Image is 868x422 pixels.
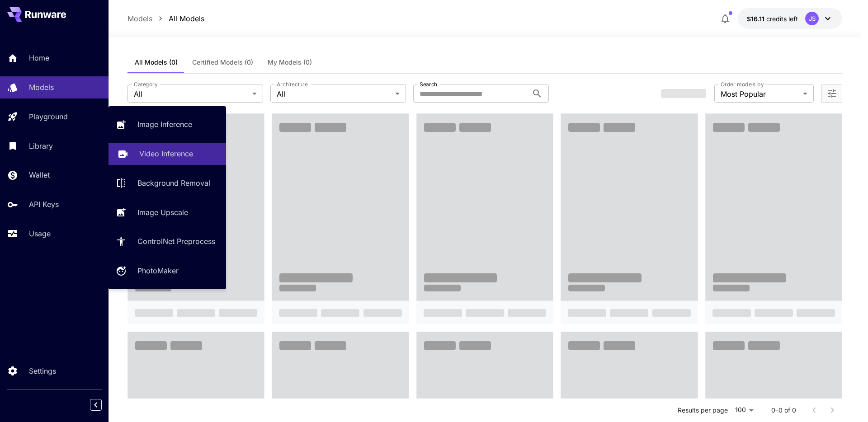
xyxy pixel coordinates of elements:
[108,143,226,165] a: Video Inference
[29,82,54,93] p: Models
[766,15,798,23] span: credits left
[169,13,204,24] p: All Models
[29,141,53,151] p: Library
[678,406,728,415] p: Results per page
[277,80,307,88] label: Architecture
[29,199,59,210] p: API Keys
[721,89,799,99] span: Most Popular
[90,399,102,411] button: Collapse sidebar
[192,58,253,66] span: Certified Models (0)
[134,80,158,88] label: Category
[137,207,188,218] p: Image Upscale
[721,80,764,88] label: Order models by
[420,80,437,88] label: Search
[134,89,249,99] span: All
[731,403,757,417] div: 100
[108,230,226,253] a: ControlNet Preprocess
[127,13,152,24] p: Models
[29,169,50,180] p: Wallet
[747,15,766,23] span: $16.11
[29,111,68,122] p: Playground
[137,119,192,130] p: Image Inference
[108,172,226,194] a: Background Removal
[127,13,204,24] nav: breadcrumb
[29,228,51,239] p: Usage
[135,58,178,66] span: All Models (0)
[805,12,819,25] div: JS
[738,8,842,29] button: $16.11486
[139,148,193,159] p: Video Inference
[826,88,837,99] button: Open more filters
[137,236,215,247] p: ControlNet Preprocess
[747,14,798,23] div: $16.11486
[137,265,179,276] p: PhotoMaker
[137,178,210,188] p: Background Removal
[108,260,226,282] a: PhotoMaker
[771,406,796,415] p: 0–0 of 0
[277,89,392,99] span: All
[108,201,226,223] a: Image Upscale
[108,113,226,136] a: Image Inference
[29,52,49,63] p: Home
[29,366,56,376] p: Settings
[97,397,108,413] div: Collapse sidebar
[268,58,312,66] span: My Models (0)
